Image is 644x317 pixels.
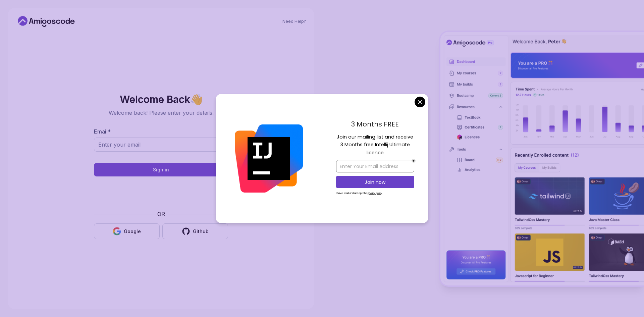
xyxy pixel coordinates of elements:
[157,210,165,218] p: OR
[94,94,228,105] h2: Welcome Back
[193,228,209,235] div: Github
[162,223,228,239] button: Github
[94,163,228,176] button: Sign in
[94,109,228,117] p: Welcome back! Please enter your details.
[110,180,212,206] iframe: Widget containing checkbox for hCaptcha security challenge
[153,166,169,173] div: Sign in
[94,128,111,135] label: Email *
[16,16,76,27] a: Home link
[440,32,644,285] img: Amigoscode Dashboard
[282,19,306,24] a: Need Help?
[94,138,228,152] input: Enter your email
[94,223,160,239] button: Google
[190,94,203,105] span: 👋
[124,228,141,235] div: Google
